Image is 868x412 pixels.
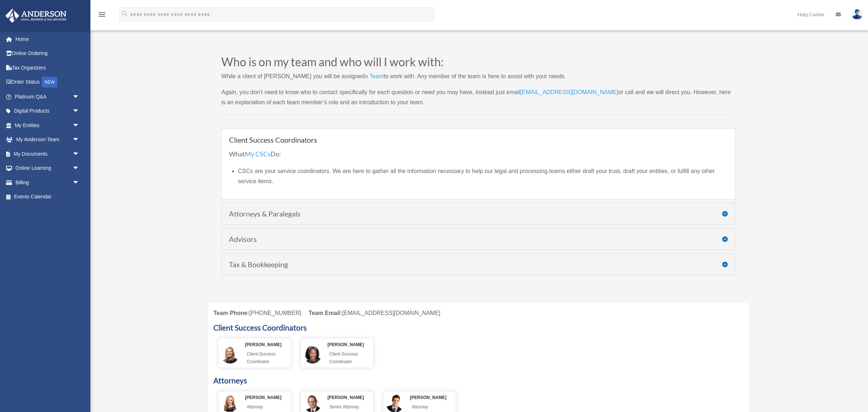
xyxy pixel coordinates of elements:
[303,345,322,363] img: thumbnail
[852,9,863,20] img: User Pic
[229,150,281,158] span: What Do:
[72,104,87,119] span: arrow_drop_down
[245,150,271,161] a: My CSCs
[5,60,90,75] a: Tax Organizers
[5,118,90,133] a: My Entitiesarrow_drop_down
[121,10,129,18] i: search
[245,341,294,349] div: [PERSON_NAME]
[245,349,294,367] div: Client Success Coordinator
[5,190,90,204] a: Events Calendar
[72,175,87,190] span: arrow_drop_down
[410,394,459,402] div: [PERSON_NAME]
[5,133,90,147] a: My Anderson Teamarrow_drop_down
[221,71,735,87] p: While a client of [PERSON_NAME] you will be assigned to work with. Any member of the team is here...
[309,310,342,316] span: Team Email:
[42,77,58,88] div: NEW
[213,310,249,316] span: Team Phone:
[328,349,376,367] div: Client Success Coordinator
[245,394,294,402] div: [PERSON_NAME]
[229,261,728,268] h4: Tax & Bookkeeping
[72,133,87,147] span: arrow_drop_down
[229,210,728,217] h4: Attorneys & Paralegals
[309,308,440,318] div: [EMAIL_ADDRESS][DOMAIN_NAME]
[229,136,728,143] h4: Client Success Coordinators
[72,89,87,104] span: arrow_drop_down
[98,10,106,19] i: menu
[5,161,90,176] a: Online Learningarrow_drop_down
[328,394,376,402] div: [PERSON_NAME]
[328,341,376,349] div: [PERSON_NAME]
[5,104,90,118] a: Digital Productsarrow_drop_down
[5,89,90,104] a: Platinum Q&Aarrow_drop_down
[221,345,239,363] img: thumbnail
[520,89,618,99] a: [EMAIL_ADDRESS][DOMAIN_NAME]
[5,175,90,190] a: Billingarrow_drop_down
[5,147,90,161] a: My Documentsarrow_drop_down
[221,87,735,108] p: Again, you don’t need to know who to contact specifically for each question or need you may have,...
[213,324,743,335] h3: Client Success Coordinators
[72,161,87,176] span: arrow_drop_down
[221,56,735,71] h2: Who is on my team and who will I work with:
[229,235,728,243] h4: Advisors
[72,118,87,133] span: arrow_drop_down
[213,308,301,318] div: [PHONE_NUMBER]
[238,168,715,184] span: CSCs are your service coordinators. We are here to gather all the information necessary to help o...
[98,13,106,19] a: menu
[365,73,384,83] a: a Team
[213,377,743,388] h3: Attorneys
[5,46,90,61] a: Online Ordering
[72,147,87,161] span: arrow_drop_down
[5,32,90,46] a: Home
[3,9,69,23] img: Anderson Advisors Platinum Portal
[5,75,90,90] a: Order StatusNEW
